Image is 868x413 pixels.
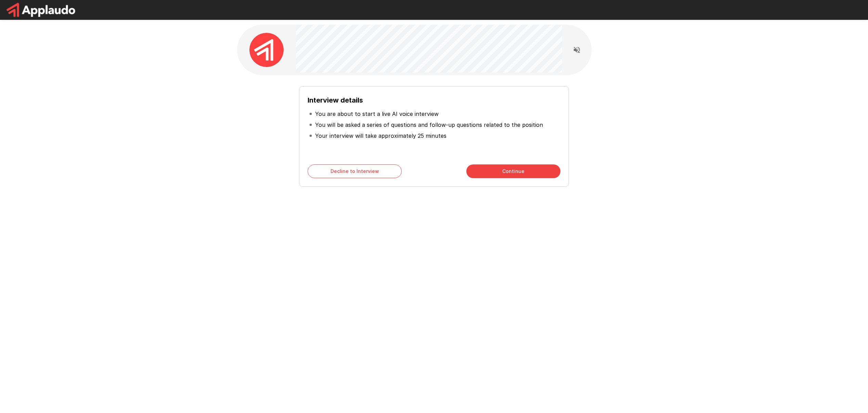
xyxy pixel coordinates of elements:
[249,33,284,67] img: applaudo_avatar.png
[315,121,543,129] p: You will be asked a series of questions and follow-up questions related to the position
[308,164,402,178] button: Decline to Interview
[315,110,439,118] p: You are about to start a live AI voice interview
[308,96,363,104] b: Interview details
[570,43,584,57] button: Read questions aloud
[315,132,446,140] p: Your interview will take approximately 25 minutes
[466,164,560,178] button: Continue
